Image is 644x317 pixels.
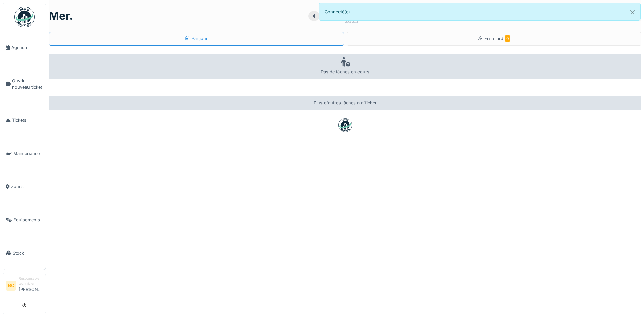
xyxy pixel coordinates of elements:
[6,281,16,291] li: BC
[11,44,43,51] span: Agenda
[3,104,46,137] a: Tickets
[3,137,46,170] a: Maintenance
[338,118,352,132] img: badge-BVDL4wpA.svg
[6,276,43,297] a: BC Responsable technicien[PERSON_NAME]
[12,78,43,90] span: Ouvrir nouveau ticket
[345,17,358,25] div: 2025
[13,250,43,256] span: Stock
[19,276,43,296] li: [PERSON_NAME]
[319,3,641,21] div: Connecté(e).
[505,35,510,42] span: 0
[14,7,35,27] img: Badge_color-CXgf-gQk.svg
[49,96,641,110] div: Plus d'autres tâches à afficher
[49,10,73,22] h1: mer.
[49,54,641,79] div: Pas de tâches en cours
[13,217,43,223] span: Équipements
[3,236,46,270] a: Stock
[3,170,46,203] a: Zones
[19,276,43,286] div: Responsable technicien
[484,36,510,41] span: En retard
[185,35,208,42] div: Par jour
[3,64,46,104] a: Ouvrir nouveau ticket
[13,150,43,157] span: Maintenance
[11,183,43,190] span: Zones
[3,203,46,237] a: Équipements
[12,117,43,123] span: Tickets
[3,31,46,64] a: Agenda
[625,3,640,21] button: Close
